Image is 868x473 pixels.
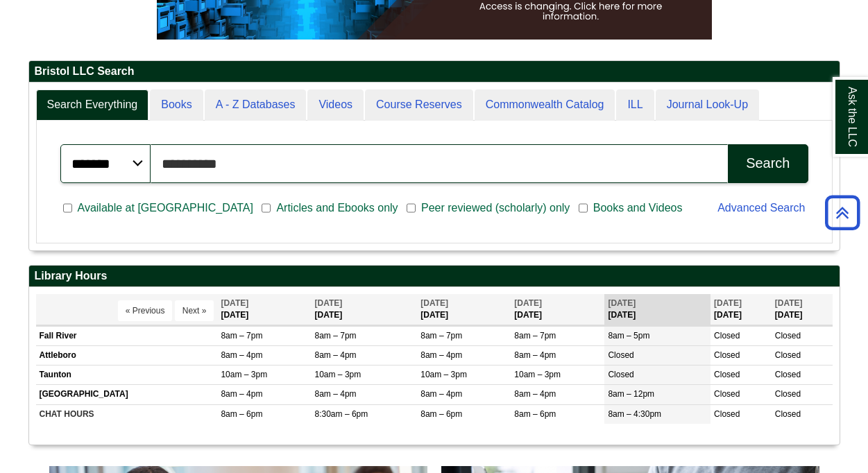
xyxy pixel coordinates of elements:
span: Closed [714,350,740,360]
button: Search [728,144,808,183]
span: Closed [714,370,740,379]
h2: Library Hours [29,266,840,287]
span: 8am – 7pm [221,331,262,341]
span: Closed [775,331,801,341]
span: Closed [775,409,801,419]
span: [DATE] [315,298,343,308]
span: Closed [608,350,633,360]
th: [DATE] [312,294,418,325]
span: Closed [714,389,740,399]
a: Books [150,89,203,121]
th: [DATE] [604,294,710,325]
th: [DATE] [772,294,833,325]
span: 8am – 6pm [221,409,262,419]
span: Closed [714,409,740,419]
span: 8:30am – 6pm [315,409,368,419]
a: Videos [307,89,364,121]
span: 8am – 7pm [420,331,462,341]
span: 8am – 4pm [221,389,262,399]
span: [DATE] [221,298,248,308]
span: Closed [608,370,633,379]
input: Peer reviewed (scholarly) only [407,202,416,214]
a: Advanced Search [717,202,805,214]
span: 8am – 5pm [608,331,649,341]
span: 8am – 4pm [315,389,357,399]
span: Articles and Ebooks only [271,200,403,216]
a: Search Everything [36,89,149,121]
input: Books and Videos [579,202,588,214]
input: Available at [GEOGRAPHIC_DATA] [63,202,72,214]
th: [DATE] [511,294,604,325]
a: ILL [616,89,654,121]
a: Back to Top [820,203,865,222]
span: Available at [GEOGRAPHIC_DATA] [72,200,259,216]
td: Taunton [36,365,218,385]
span: [DATE] [714,298,742,308]
button: Next » [175,300,214,321]
th: [DATE] [710,294,772,325]
span: 8am – 4pm [514,389,556,399]
span: 8am – 4pm [420,389,462,399]
span: 8am – 4pm [221,350,262,360]
td: Fall River [36,326,218,345]
th: [DATE] [417,294,511,325]
span: 8am – 6pm [514,409,556,419]
span: 8am – 7pm [514,331,556,341]
span: 8am – 4pm [315,350,357,360]
span: Closed [775,389,801,399]
span: Closed [775,370,801,379]
span: 8am – 4pm [420,350,462,360]
span: 8am – 4:30pm [608,409,661,419]
button: « Previous [118,300,173,321]
span: 8am – 12pm [608,389,654,399]
span: 10am – 3pm [315,370,361,379]
span: Closed [714,331,740,341]
th: [DATE] [217,294,311,325]
span: Peer reviewed (scholarly) only [416,200,575,216]
span: 10am – 3pm [221,370,267,379]
td: [GEOGRAPHIC_DATA] [36,385,218,404]
span: [DATE] [514,298,542,308]
span: Books and Videos [588,200,688,216]
td: CHAT HOURS [36,404,218,424]
input: Articles and Ebooks only [262,202,271,214]
span: 10am – 3pm [420,370,467,379]
span: 8am – 7pm [315,331,357,341]
span: [DATE] [420,298,448,308]
a: Journal Look-Up [656,89,759,121]
a: Course Reserves [365,89,473,121]
span: [DATE] [608,298,636,308]
a: Commonwealth Catalog [475,89,615,121]
span: 10am – 3pm [514,370,561,379]
span: 8am – 4pm [514,350,556,360]
span: [DATE] [775,298,803,308]
a: A - Z Databases [205,89,307,121]
span: 8am – 6pm [420,409,462,419]
td: Attleboro [36,346,218,365]
span: Closed [775,350,801,360]
h2: Bristol LLC Search [29,61,840,83]
div: Search [746,155,790,171]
